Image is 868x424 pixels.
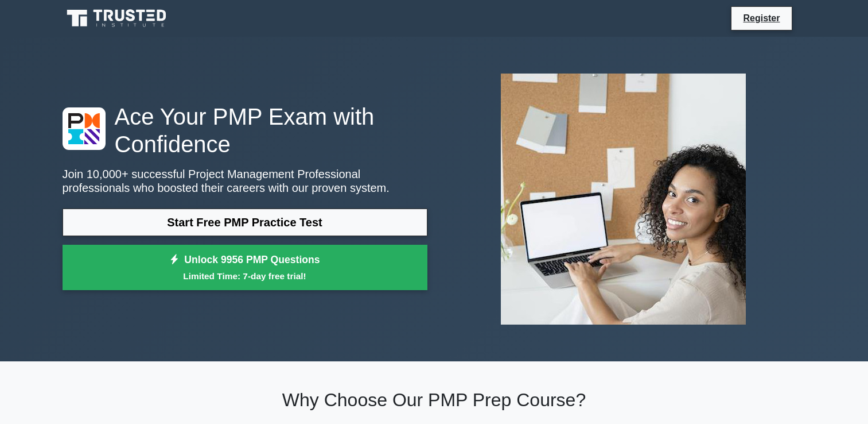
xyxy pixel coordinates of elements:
[63,209,427,236] a: Start Free PMP Practice Test
[736,11,787,25] a: Register
[77,269,413,283] small: Limited Time: 7-day free trial!
[63,167,427,195] p: Join 10,000+ successful Project Management Professional professionals who boosted their careers w...
[63,103,427,158] h1: Ace Your PMP Exam with Confidence
[63,245,427,291] a: Unlock 9956 PMP QuestionsLimited Time: 7-day free trial!
[63,389,806,411] h2: Why Choose Our PMP Prep Course?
